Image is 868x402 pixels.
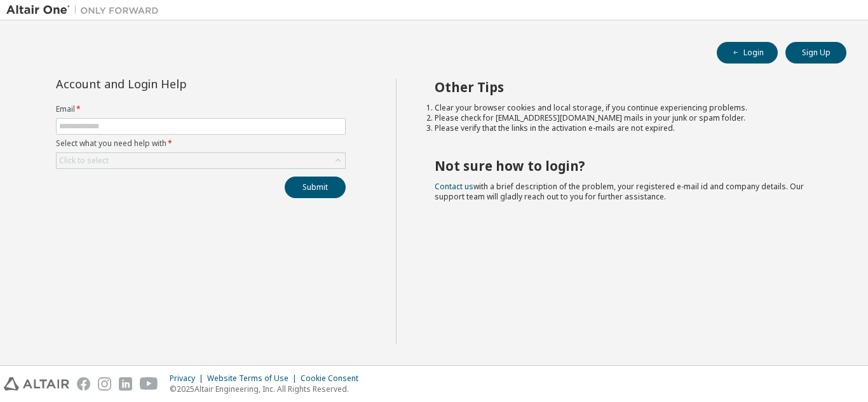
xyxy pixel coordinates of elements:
[56,104,346,114] label: Email
[717,42,778,64] button: Login
[98,377,111,391] img: instagram.svg
[119,377,132,391] img: linkedin.svg
[785,42,846,64] button: Sign Up
[435,113,824,123] li: Please check for [EMAIL_ADDRESS][DOMAIN_NAME] mails in your junk or spam folder.
[435,79,824,95] h2: Other Tips
[4,377,69,391] img: altair_logo.svg
[435,181,804,202] span: with a brief description of the problem, your registered e-mail id and company details. Our suppo...
[435,157,824,174] h2: Not sure how to login?
[301,373,366,384] div: Cookie Consent
[435,181,473,192] a: Contact us
[56,79,288,89] div: Account and Login Help
[435,123,824,133] li: Please verify that the links in the activation e-mails are not expired.
[57,153,345,168] div: Click to select
[207,373,301,384] div: Website Terms of Use
[140,377,158,391] img: youtube.svg
[170,373,207,384] div: Privacy
[285,177,346,198] button: Submit
[435,103,824,113] li: Clear your browser cookies and local storage, if you continue experiencing problems.
[59,156,109,166] div: Click to select
[77,377,90,391] img: facebook.svg
[56,138,346,149] label: Select what you need help with
[170,384,366,394] p: © 2025 Altair Engineering, Inc. All Rights Reserved.
[6,4,165,17] img: Altair One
